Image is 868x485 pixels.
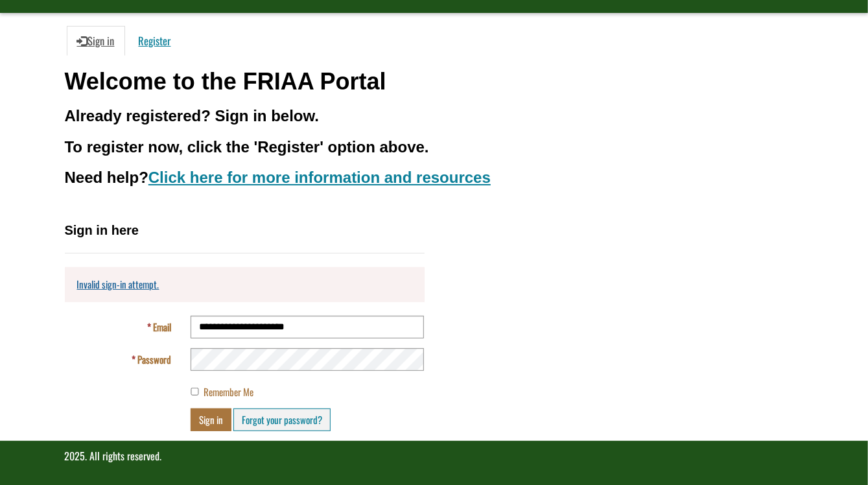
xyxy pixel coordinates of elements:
p: 2025 [65,449,804,464]
h3: Already registered? Sign in below. [65,108,804,124]
h3: To register now, click the 'Register' option above. [65,139,804,156]
span: Sign in here [65,223,139,237]
h3: Need help? [65,169,804,186]
span: . All rights reserved. [86,448,162,464]
span: Remember Me [204,384,253,399]
span: Email [153,320,171,334]
a: Sign in [67,26,125,56]
a: Register [128,26,182,56]
button: Sign in [191,408,231,431]
input: Remember Me [191,388,199,396]
h1: Welcome to the FRIAA Portal [65,69,804,95]
a: Forgot your password? [233,408,331,431]
span: Password [137,352,171,366]
a: Click here for more information and resources [148,169,491,186]
a: Invalid sign-in attempt. [77,277,159,291]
